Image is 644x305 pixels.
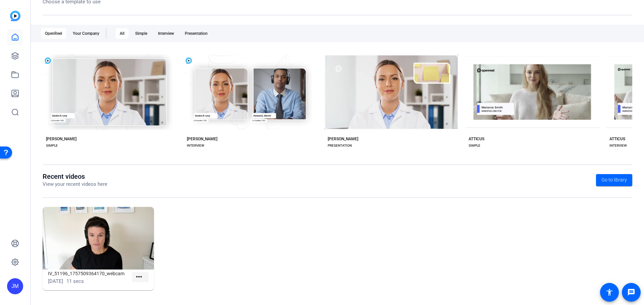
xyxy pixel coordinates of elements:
[69,28,103,39] div: Your Company
[66,278,84,284] span: 11 secs
[609,136,625,142] div: ATTICUS
[627,288,635,296] mat-icon: message
[43,207,154,270] img: IV_51196_1757509364170_webcam
[46,143,58,148] div: SIMPLE
[601,176,627,183] span: Go to library
[131,28,151,39] div: Simple
[116,28,128,39] div: All
[328,136,358,142] div: [PERSON_NAME]
[328,143,352,148] div: PRESENTATION
[43,172,107,180] h1: Recent videos
[7,278,23,294] div: JM
[154,28,178,39] div: Interview
[48,270,132,278] h1: IV_51196_1757509364170_webcam
[48,278,63,284] span: [DATE]
[181,28,212,39] div: Presentation
[187,136,217,142] div: [PERSON_NAME]
[135,273,143,281] mat-icon: more_horiz
[609,143,627,148] div: INTERVIEW
[43,180,107,188] p: View your recent videos here
[605,288,613,296] mat-icon: accessibility
[10,11,20,21] img: blue-gradient.svg
[469,136,484,142] div: ATTICUS
[469,143,480,148] div: SIMPLE
[41,28,66,39] div: OpenReel
[187,143,204,148] div: INTERVIEW
[596,174,632,186] a: Go to library
[46,136,76,142] div: [PERSON_NAME]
